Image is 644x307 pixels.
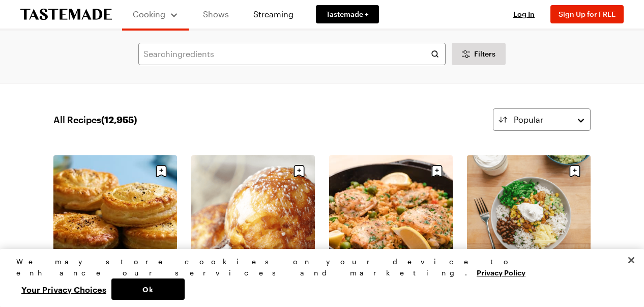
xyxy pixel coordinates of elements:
[477,267,525,277] a: More information about your privacy, opens in a new tab
[474,49,495,59] span: Filters
[53,113,137,127] span: All Recipes
[514,114,543,126] span: Popular
[133,9,165,19] span: Cooking
[16,256,619,278] div: We may store cookies on your device to enhance our services and marketing.
[101,114,137,125] span: ( 12,955 )
[111,278,185,300] button: Ok
[559,10,616,18] span: Sign Up for FREE
[152,161,171,181] button: Save recipe
[16,256,619,300] div: Privacy
[316,5,379,23] a: Tastemade +
[513,10,535,18] span: Log In
[550,5,624,23] button: Sign Up for FREE
[565,161,584,181] button: Save recipe
[326,9,369,19] span: Tastemade +
[493,108,591,131] button: Popular
[452,43,506,65] button: Desktop filters
[289,161,309,181] button: Save recipe
[504,9,544,19] button: Log In
[16,278,111,300] button: Your Privacy Choices
[132,4,179,24] button: Cooking
[20,9,112,20] a: To Tastemade Home Page
[620,249,642,271] button: Close
[427,161,447,181] button: Save recipe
